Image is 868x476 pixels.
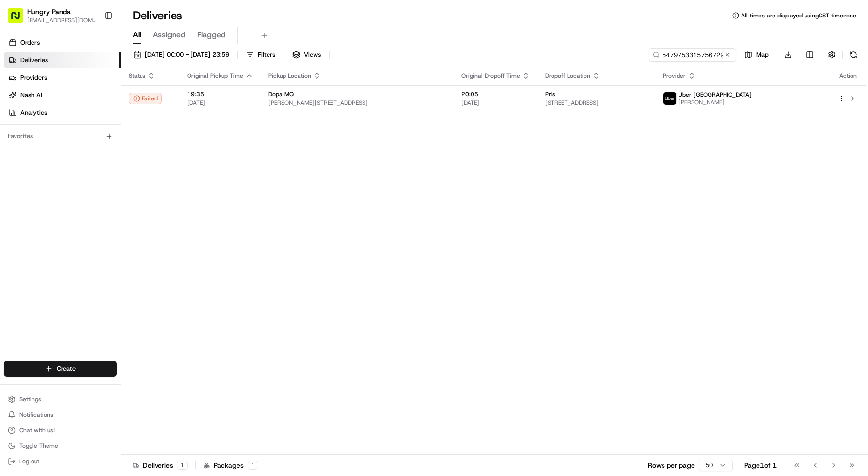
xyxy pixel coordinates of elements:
[197,29,226,41] span: Flagged
[129,72,145,80] span: Status
[4,455,117,468] button: Log out
[756,50,769,59] span: Map
[187,90,253,98] span: 19:35
[663,72,686,80] span: Provider
[304,50,321,59] span: Views
[242,48,280,62] button: Filters
[145,50,229,59] span: [DATE] 00:00 - [DATE] 23:59
[288,48,325,62] button: Views
[20,38,40,47] span: Orders
[663,92,676,105] img: uber-new-logo.jpeg
[4,424,117,437] button: Chat with us!
[268,99,446,107] span: [PERSON_NAME][STREET_ADDRESS]
[177,461,188,470] div: 1
[258,50,275,59] span: Filters
[4,52,121,68] a: Deliveries
[153,29,186,41] span: Assigned
[545,90,555,98] span: Pris
[133,29,141,41] span: All
[4,361,117,377] button: Create
[187,72,243,80] span: Original Pickup Time
[20,91,42,99] span: Nash AI
[4,4,100,27] button: Hungry Panda[EMAIL_ADDRESS][DOMAIN_NAME]
[4,105,121,120] a: Analytics
[847,48,860,62] button: Refresh
[649,48,736,62] input: Type to search
[129,48,234,62] button: [DATE] 00:00 - [DATE] 23:59
[19,411,53,419] span: Notifications
[4,408,117,422] button: Notifications
[187,99,253,107] span: [DATE]
[19,395,41,403] span: Settings
[4,87,121,103] a: Nash AI
[19,442,58,450] span: Toggle Theme
[129,93,162,104] button: Failed
[204,460,258,470] div: Packages
[740,48,773,62] button: Map
[648,460,695,470] p: Rows per page
[545,99,647,107] span: [STREET_ADDRESS]
[4,439,117,453] button: Toggle Theme
[744,460,777,470] div: Page 1 of 1
[679,91,752,98] span: Uber [GEOGRAPHIC_DATA]
[57,364,76,373] span: Create
[133,460,188,470] div: Deliveries
[4,129,117,144] div: Favorites
[268,72,311,80] span: Pickup Location
[20,56,48,65] span: Deliveries
[741,12,856,19] span: All times are displayed using CST timezone
[461,99,530,107] span: [DATE]
[545,72,590,80] span: Dropoff Location
[20,108,47,117] span: Analytics
[19,427,55,434] span: Chat with us!
[461,72,520,80] span: Original Dropoff Time
[268,90,294,98] span: Dopa MQ
[20,73,47,82] span: Providers
[461,90,530,98] span: 20:05
[133,8,182,23] h1: Deliveries
[4,35,121,50] a: Orders
[19,458,39,465] span: Log out
[679,98,752,106] span: [PERSON_NAME]
[838,72,858,80] div: Action
[248,461,258,470] div: 1
[4,70,121,85] a: Providers
[4,393,117,406] button: Settings
[27,16,96,24] button: [EMAIL_ADDRESS][DOMAIN_NAME]
[27,7,71,16] button: Hungry Panda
